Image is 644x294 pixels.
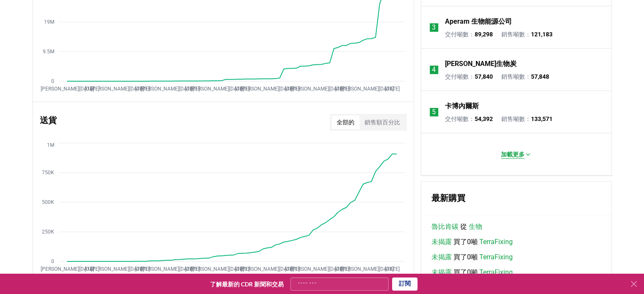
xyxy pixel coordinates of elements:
[479,238,513,246] font: TerraFixing
[41,229,54,235] tspan: 250K
[431,267,452,278] a: 未揭露
[445,115,469,122] font: 交付噸數
[525,73,531,80] font: ：
[431,237,452,247] a: 未揭露
[453,253,467,261] font: 買了
[334,86,349,92] tspan: [DATE]
[525,31,531,38] font: ：
[445,102,479,110] font: 卡博內爾斯
[91,86,144,92] tspan: [PERSON_NAME][DATE]
[40,86,94,92] tspan: [PERSON_NAME][DATE]
[91,266,144,272] tspan: [PERSON_NAME][DATE]
[290,266,344,272] tspan: [PERSON_NAME][DATE]
[385,266,400,272] tspan: [DATE]
[471,253,478,261] font: 噸
[479,237,513,247] a: TerraFixing
[469,73,475,80] font: ：
[479,253,513,261] font: TerraFixing
[445,17,512,25] font: Aperam 生物能源公司
[40,115,57,125] font: 送貨
[240,86,294,92] tspan: [PERSON_NAME][DATE]
[460,223,467,231] font: 從
[51,78,54,84] tspan: 0
[471,238,478,246] font: 噸
[51,258,54,264] tspan: 0
[445,59,517,69] a: [PERSON_NAME]生物炭
[445,101,479,111] a: 卡博內爾斯
[85,86,100,92] tspan: [DATE]
[531,115,553,122] font: 133,571
[432,23,436,31] font: 3
[445,73,469,80] font: 交付噸數
[47,142,54,148] tspan: 1M
[445,60,517,68] font: [PERSON_NAME]生物炭
[453,268,467,276] font: 買了
[501,31,525,38] font: 銷售噸數
[501,73,525,80] font: 銷售噸數
[185,86,199,92] tspan: [DATE]
[467,253,471,261] font: 0
[431,268,452,276] font: 未揭露
[453,238,467,246] font: 買了
[467,238,471,246] font: 0
[467,268,471,276] font: 0
[334,266,349,272] tspan: [DATE]
[290,86,344,92] tspan: [PERSON_NAME][DATE]
[285,86,299,92] tspan: [DATE]
[40,266,94,272] tspan: [PERSON_NAME][DATE]
[340,266,394,272] tspan: [PERSON_NAME][DATE]
[479,268,513,276] font: TerraFixing
[475,73,493,80] font: 57,840
[337,119,354,126] font: 全部的
[191,266,244,272] tspan: [PERSON_NAME][DATE]
[469,223,482,231] font: 生物
[494,146,538,163] button: 加載更多
[135,266,149,272] tspan: [DATE]
[469,115,475,122] font: ：
[141,86,194,92] tspan: [PERSON_NAME][DATE]
[531,31,553,38] font: 121,183
[185,266,199,272] tspan: [DATE]
[479,252,513,262] a: TerraFixing
[240,266,294,272] tspan: [PERSON_NAME][DATE]
[501,151,525,158] font: 加載更多
[431,238,452,246] font: 未揭露
[235,86,249,92] tspan: [DATE]
[475,115,493,122] font: 54,392
[525,115,531,122] font: ：
[445,31,469,38] font: 交付噸數
[445,16,512,27] a: Aperam 生物能源公司
[431,223,459,231] font: 魯比肯碳
[41,199,54,205] tspan: 500K
[285,266,299,272] tspan: [DATE]
[431,253,452,261] font: 未揭露
[340,86,394,92] tspan: [PERSON_NAME][DATE]
[191,86,244,92] tspan: [PERSON_NAME][DATE]
[475,31,493,38] font: 89,298
[431,222,459,232] a: 魯比肯碳
[501,115,525,122] font: 銷售噸數
[469,31,475,38] font: ：
[531,73,549,80] font: 57,848
[42,49,54,55] tspan: 9.5M
[432,66,436,74] font: 4
[141,266,194,272] tspan: [PERSON_NAME][DATE]
[431,252,452,262] a: 未揭露
[41,170,54,176] tspan: 750K
[469,222,482,232] a: 生物
[235,266,249,272] tspan: [DATE]
[365,119,400,126] font: 銷售額百分比
[85,266,100,272] tspan: [DATE]
[44,19,54,25] tspan: 19M
[385,86,400,92] tspan: [DATE]
[432,108,436,116] font: 5
[471,268,478,276] font: 噸
[479,267,513,278] a: TerraFixing
[431,193,465,203] font: 最新購買
[135,86,149,92] tspan: [DATE]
